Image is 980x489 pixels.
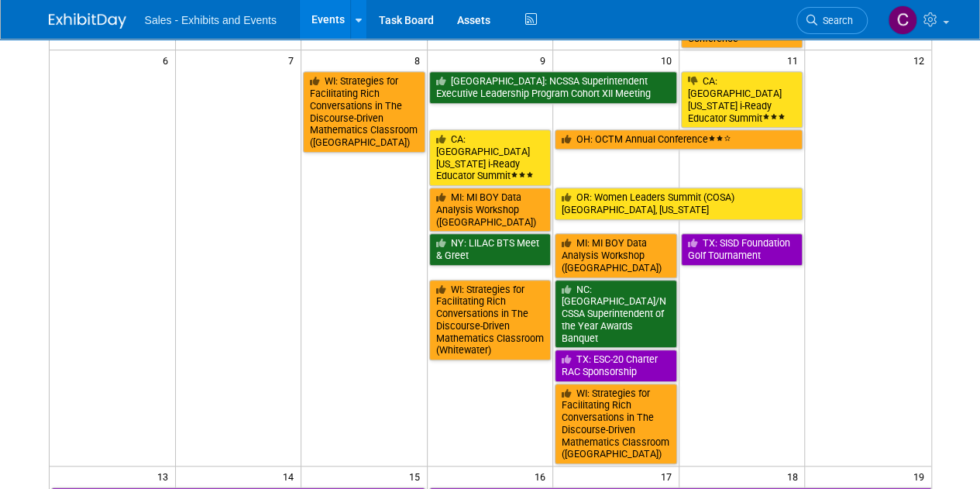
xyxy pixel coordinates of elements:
[407,467,427,486] span: 15
[533,467,552,486] span: 16
[912,50,931,70] span: 12
[49,13,126,29] img: ExhibitDay
[681,71,803,128] a: CA: [GEOGRAPHIC_DATA][US_STATE] i-Ready Educator Summit
[555,350,677,381] a: TX: ESC-20 Charter RAC Sponsorship
[156,467,175,486] span: 13
[796,7,868,34] a: Search
[659,50,679,70] span: 10
[303,71,425,152] a: WI: Strategies for Facilitating Rich Conversations in The Discourse-Driven Mathematics Classroom ...
[888,5,917,35] img: Christine Lurz
[555,384,677,464] a: WI: Strategies for Facilitating Rich Conversations in The Discourse-Driven Mathematics Classroom ...
[912,467,931,486] span: 19
[555,188,803,219] a: OR: Women Leaders Summit (COSA) [GEOGRAPHIC_DATA], [US_STATE]
[538,50,552,70] span: 9
[681,233,803,265] a: TX: SISD Foundation Golf Tournament
[287,50,301,70] span: 7
[785,50,804,70] span: 11
[145,14,277,26] span: Sales - Exhibits and Events
[785,467,804,486] span: 18
[429,280,552,360] a: WI: Strategies for Facilitating Rich Conversations in The Discourse-Driven Mathematics Classroom ...
[161,50,175,70] span: 6
[281,467,301,486] span: 14
[817,15,853,26] span: Search
[429,188,552,232] a: MI: MI BOY Data Analysis Workshop ([GEOGRAPHIC_DATA])
[659,467,679,486] span: 17
[555,129,803,150] a: OH: OCTM Annual Conference
[429,129,552,186] a: CA: [GEOGRAPHIC_DATA][US_STATE] i-Ready Educator Summit
[555,233,677,277] a: MI: MI BOY Data Analysis Workshop ([GEOGRAPHIC_DATA])
[413,50,427,70] span: 8
[555,280,677,349] a: NC: [GEOGRAPHIC_DATA]/NCSSA Superintendent of the Year Awards Banquet
[429,233,552,265] a: NY: LILAC BTS Meet & Greet
[429,71,677,103] a: [GEOGRAPHIC_DATA]: NCSSA Superintendent Executive Leadership Program Cohort XII Meeting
